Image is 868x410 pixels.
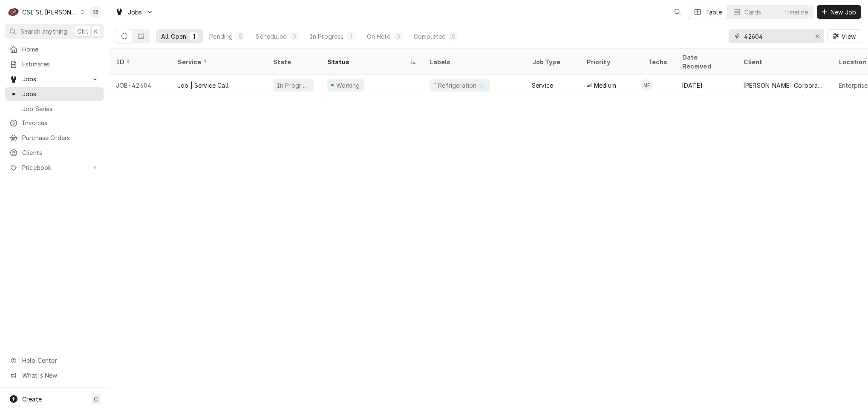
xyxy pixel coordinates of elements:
[22,89,99,98] span: Jobs
[128,8,142,17] span: Jobs
[648,57,668,66] div: Techs
[367,32,391,41] div: On Hold
[20,27,67,36] span: Search anything
[238,32,243,41] div: 0
[8,6,20,18] div: CSI St. Louis's Avatar
[22,356,98,365] span: Help Center
[817,5,861,19] button: New Job
[532,81,553,90] div: Service
[671,5,684,19] button: Open search
[77,27,88,36] span: Ctrl
[5,131,104,145] a: Purchase Orders
[641,79,653,91] div: MF
[22,133,99,142] span: Purchase Orders
[8,6,20,18] div: C
[22,371,98,380] span: What's New
[414,32,446,41] div: Completed
[89,6,101,18] div: SB
[705,8,722,17] div: Table
[94,27,98,36] span: K
[22,148,99,157] span: Clients
[22,163,87,172] span: Pricebook
[784,8,808,17] div: Timeline
[22,118,99,127] span: Invoices
[161,32,186,41] div: All Open
[5,87,104,101] a: Jobs
[177,81,229,90] div: Job | Service Call
[840,32,857,41] span: View
[682,53,728,71] div: Date Received
[5,146,104,160] a: Clients
[256,32,286,41] div: Scheduled
[5,72,104,86] a: Go to Jobs
[335,81,361,90] div: Working
[22,45,99,54] span: Home
[5,368,104,382] a: Go to What's New
[177,57,257,66] div: Service
[276,81,310,90] div: In Progress
[743,57,823,66] div: Client
[5,42,104,56] a: Home
[641,79,653,91] div: Matt Flores's Avatar
[89,6,101,18] div: Shayla Bell's Avatar
[94,395,98,404] span: C
[586,57,632,66] div: Priority
[810,29,824,43] button: Erase input
[109,75,170,95] div: JOB-42604
[743,81,825,90] div: [PERSON_NAME] Corporate Park, LLC
[5,102,104,116] a: Job Series
[22,8,78,17] div: CSI St. [PERSON_NAME]
[430,57,518,66] div: Labels
[273,57,314,66] div: State
[112,5,157,19] a: Go to Jobs
[744,29,808,43] input: Keyword search
[744,8,761,17] div: Cards
[22,75,87,83] span: Jobs
[675,75,736,95] div: [DATE]
[5,116,104,130] a: Invoices
[396,32,401,41] div: 0
[292,32,297,41] div: 0
[532,57,573,66] div: Job Type
[5,24,104,39] button: Search anythingCtrlK
[433,81,487,90] div: ² Refrigeration ❄️
[5,57,104,71] a: Estimates
[209,32,233,41] div: Pending
[5,353,104,367] a: Go to Help Center
[828,29,861,43] button: View
[829,8,858,17] span: New Job
[191,32,196,41] div: 1
[22,60,99,69] span: Estimates
[22,396,42,403] span: Create
[310,32,344,41] div: In Progress
[116,57,162,66] div: ID
[349,32,354,41] div: 1
[22,104,99,113] span: Job Series
[327,57,407,66] div: Status
[594,81,616,90] span: Medium
[451,32,456,41] div: 0
[5,161,104,175] a: Go to Pricebook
